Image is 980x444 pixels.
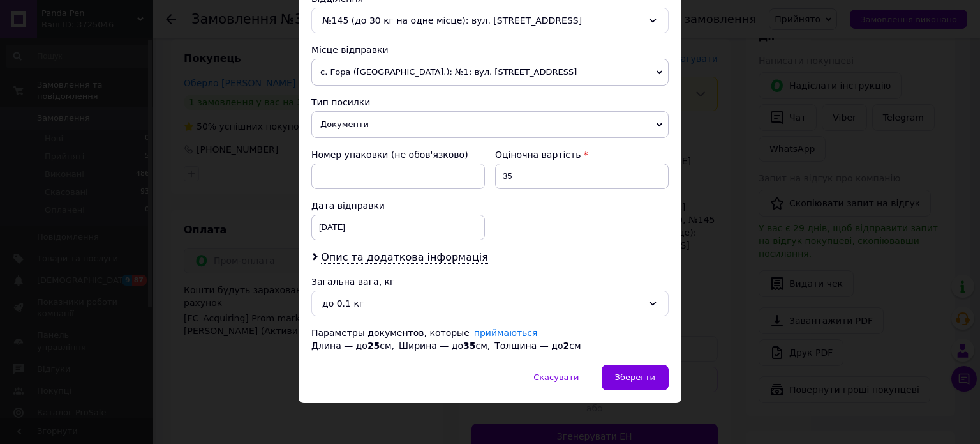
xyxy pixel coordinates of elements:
[563,341,569,351] span: 2
[311,45,389,55] span: Місце відправки
[322,296,642,310] div: до 0.1 кг
[311,148,485,161] div: Номер упаковки (не обов'язково)
[311,275,669,288] div: Загальна вага, кг
[474,328,538,338] a: приймаються
[463,341,475,351] span: 35
[311,59,669,86] span: с. Гора ([GEOGRAPHIC_DATA].): №1: вул. [STREET_ADDRESS]
[311,199,485,212] div: Дата відправки
[311,326,669,352] div: Параметры документов, которые Длина — до см, Ширина — до см, Толщина — до см
[615,372,655,382] span: Зберегти
[311,8,669,33] div: №145 (до 30 кг на одне місце): вул. [STREET_ADDRESS]
[311,111,669,138] span: Документи
[311,97,370,107] span: Тип посилки
[533,372,579,382] span: Скасувати
[495,148,669,161] div: Оціночна вартість
[321,251,488,264] span: Опис та додаткова інформація
[367,341,380,351] span: 25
